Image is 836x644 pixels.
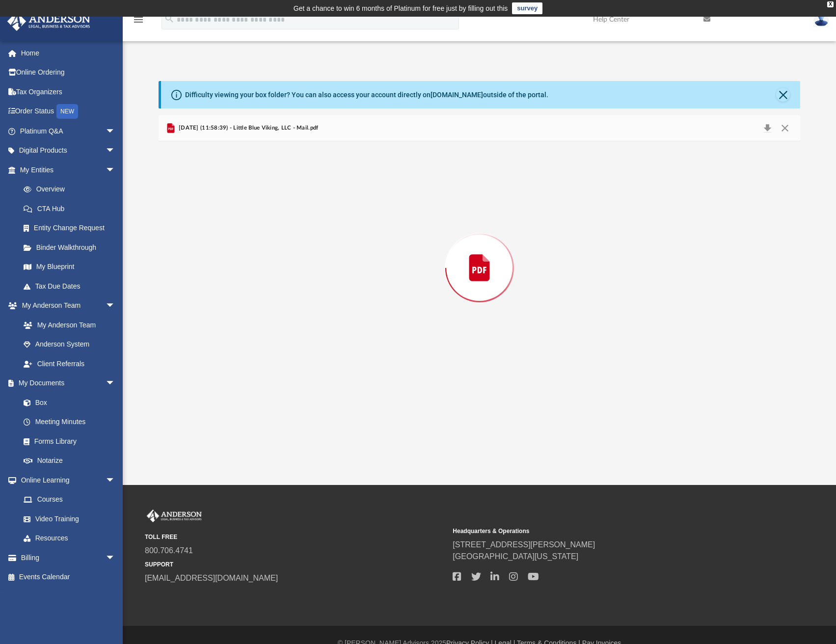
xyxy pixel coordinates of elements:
a: Digital Productsarrow_drop_down [7,141,130,161]
a: My Anderson Teamarrow_drop_down [7,296,125,316]
a: Order StatusNEW [7,102,130,122]
button: Close [776,88,790,102]
a: Entity Change Request [14,218,130,238]
span: arrow_drop_down [106,296,125,316]
a: My Anderson Team [14,315,120,335]
small: SUPPORT [145,560,446,569]
a: menu [133,19,144,26]
a: [EMAIL_ADDRESS][DOMAIN_NAME] [145,574,278,582]
span: arrow_drop_down [106,160,125,180]
div: close [827,1,834,7]
a: Binder Walkthrough [14,238,130,257]
i: search [164,13,175,24]
a: Billingarrow_drop_down [7,548,130,567]
a: survey [512,2,542,14]
a: My Entitiesarrow_drop_down [7,160,130,180]
a: [GEOGRAPHIC_DATA][US_STATE] [453,552,578,561]
a: [STREET_ADDRESS][PERSON_NAME] [453,540,595,549]
a: [DOMAIN_NAME] [431,91,483,99]
a: Anderson System [14,335,125,354]
a: Video Training [14,509,120,529]
a: Courses [14,490,125,510]
a: Home [7,43,130,63]
small: Headquarters & Operations [453,527,754,536]
button: Download [758,121,776,135]
a: Overview [14,180,130,199]
img: Anderson Advisors Platinum Portal [145,510,204,522]
a: Box [14,393,120,412]
div: Preview [159,115,801,395]
img: Anderson Advisors Platinum Portal [4,12,93,31]
div: Get a chance to win 6 months of Platinum for free just by filling out this [294,2,508,14]
div: NEW [56,104,78,119]
a: Notarize [14,451,125,471]
a: Tax Organizers [7,82,130,102]
span: arrow_drop_down [106,548,125,568]
div: Difficulty viewing your box folder? You can also access your account directly on outside of the p... [185,90,548,100]
a: Online Ordering [7,63,130,82]
button: Close [776,121,794,135]
i: menu [133,14,144,26]
span: [DATE] (11:58:39) - Little Blue Viking, LLC - Mail.pdf [177,124,319,133]
span: arrow_drop_down [106,141,125,161]
a: My Documentsarrow_drop_down [7,374,125,393]
a: Platinum Q&Aarrow_drop_down [7,121,130,141]
a: Forms Library [14,431,120,451]
img: User Pic [814,12,829,27]
a: 800.706.4741 [145,546,193,555]
a: CTA Hub [14,199,130,218]
span: arrow_drop_down [106,470,125,490]
a: Resources [14,529,125,548]
a: My Blueprint [14,257,125,277]
a: Tax Due Dates [14,276,130,296]
a: Events Calendar [7,567,130,587]
a: Meeting Minutes [14,412,125,432]
span: arrow_drop_down [106,121,125,141]
a: Online Learningarrow_drop_down [7,470,125,490]
span: arrow_drop_down [106,374,125,394]
small: TOLL FREE [145,533,446,541]
a: Client Referrals [14,354,125,374]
